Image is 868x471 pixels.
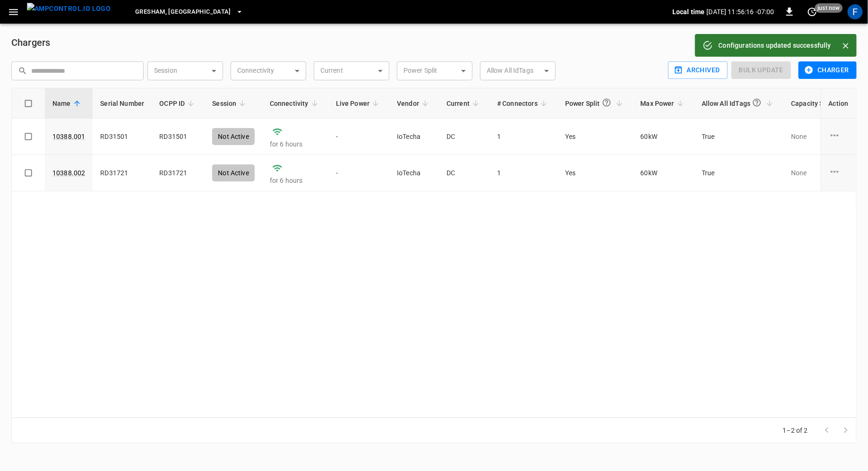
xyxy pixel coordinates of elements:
th: Action [821,88,856,119]
span: # Connectors [497,98,550,109]
span: Session [212,98,249,109]
td: True [694,155,783,191]
td: DC [439,119,490,155]
p: Local time [672,7,705,17]
div: profile-icon [848,4,863,19]
p: for 6 hours [270,176,321,185]
span: OCPP ID [159,98,197,109]
td: 60 kW [633,119,694,155]
div: Configurations updated successfully [719,37,831,54]
p: None [791,132,851,141]
span: Max Power [641,98,687,109]
p: None [791,168,851,178]
td: 1 [490,155,558,191]
span: Power Split [565,94,626,112]
div: charge point options [829,166,849,180]
img: ampcontrol.io logo [27,3,111,15]
td: Yes [558,155,633,191]
td: 60 kW [633,155,694,191]
td: RD31501 [152,119,205,155]
span: Name [52,98,83,109]
p: for 6 hours [270,139,321,149]
th: Serial Number [93,88,152,119]
button: Gresham, [GEOGRAPHIC_DATA] [131,3,247,21]
td: IoTecha [389,119,439,155]
a: 10388.001 [52,132,85,141]
td: RD31501 [93,119,152,155]
span: Current [447,98,482,109]
td: RD31721 [93,155,152,191]
button: Charger [799,61,857,79]
button: Archived [668,61,728,79]
p: 1–2 of 2 [783,426,808,435]
td: Yes [558,119,633,155]
th: Capacity Schedules [783,88,859,119]
td: - [328,155,390,191]
td: - [328,119,390,155]
a: 10388.002 [52,168,85,178]
td: IoTecha [389,155,439,191]
div: Not Active [212,128,255,145]
h6: Chargers [11,35,857,50]
div: Not Active [212,164,255,181]
span: Allow All IdTags [702,94,776,112]
div: charge point options [829,129,849,144]
span: Gresham, [GEOGRAPHIC_DATA] [135,7,231,17]
td: 1 [490,119,558,155]
td: DC [439,155,490,191]
span: Live Power [336,98,382,109]
span: Connectivity [270,98,321,109]
button: set refresh interval [805,4,820,19]
span: just now [815,3,843,13]
span: Vendor [397,98,431,109]
td: RD31721 [152,155,205,191]
td: True [694,119,783,155]
button: Close [839,39,853,53]
p: [DATE] 11:56:16 -07:00 [707,7,774,17]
